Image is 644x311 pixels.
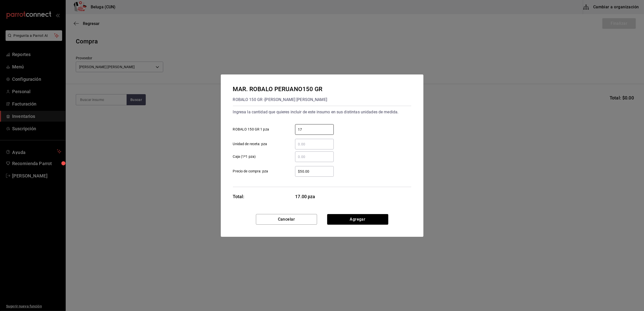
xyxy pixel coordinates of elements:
div: MAR. ROBALO PERUANO150 GR [233,85,327,94]
span: ROBALO 150 GR 1 pza [233,127,269,132]
div: Ingresa la cantidad que quieres incluir de este insumo en sus distintas unidades de medida. [233,108,411,116]
input: ROBALO 150 GR 1 pza [295,126,334,133]
input: Precio de compra: pza [295,168,334,174]
span: Precio de compra: pza [233,169,268,174]
button: Agregar [327,214,388,225]
span: Unidad de receta: pza [233,141,267,147]
div: ROBALO 150 GR - [PERSON_NAME] [PERSON_NAME] [233,96,327,104]
button: Cancelar [256,214,317,225]
span: 17.00 pza [295,193,334,200]
input: Unidad de receta: pza [295,141,334,147]
span: Caja (1*1 pza) [233,154,256,159]
div: Total: [233,193,245,200]
input: Caja (1*1 pza) [295,154,334,160]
